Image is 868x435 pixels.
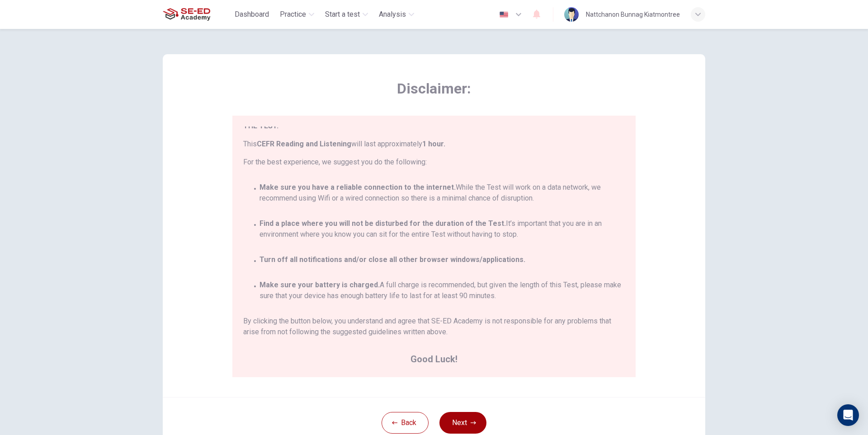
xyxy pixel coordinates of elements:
[837,404,859,426] div: Open Intercom Messenger
[235,9,269,20] span: Dashboard
[243,157,625,168] span: For the best experience, we suggest you do the following:
[280,9,306,20] span: Practice
[439,412,486,434] button: Next
[257,140,351,148] strong: CEFR Reading and Listening
[243,316,625,337] span: By clicking the button below, you understand and agree that SE-ED Academy is not responsible for ...
[232,80,636,98] span: Disclaimer:
[259,280,625,301] span: A full charge is recommended, but given the length of this Test, please make sure that your devic...
[163,5,231,23] a: SE-ED Academy logo
[325,9,360,20] span: Start a test
[163,5,210,23] img: SE-ED Academy logo
[586,9,680,20] div: Nattchanon Bunnag Kiatmontree
[259,182,625,204] span: While the Test will work on a data network, we recommend using Wifi or a wired connection so ther...
[259,281,380,289] strong: Make sure your battery is charged.
[259,219,506,228] strong: Find a place where you will not be disturbed for the duration of the Test.
[259,183,456,192] strong: Make sure you have a reliable connection to the internet.
[259,218,625,240] span: It’s important that you are in an environment where you know you can sit for the entire Test with...
[375,6,418,23] button: Analysis
[498,11,509,18] img: en
[243,139,625,150] span: This will last approximately
[231,6,273,23] button: Dashboard
[276,6,318,23] button: Practice
[321,6,372,23] button: Start a test
[243,352,625,366] span: Good Luck!
[259,255,525,264] strong: Turn off all notifications and/or close all other browser windows/applications.
[382,412,429,434] button: Back
[379,9,406,20] span: Analysis
[564,7,579,22] img: Profile picture
[422,140,445,148] strong: 1 hour.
